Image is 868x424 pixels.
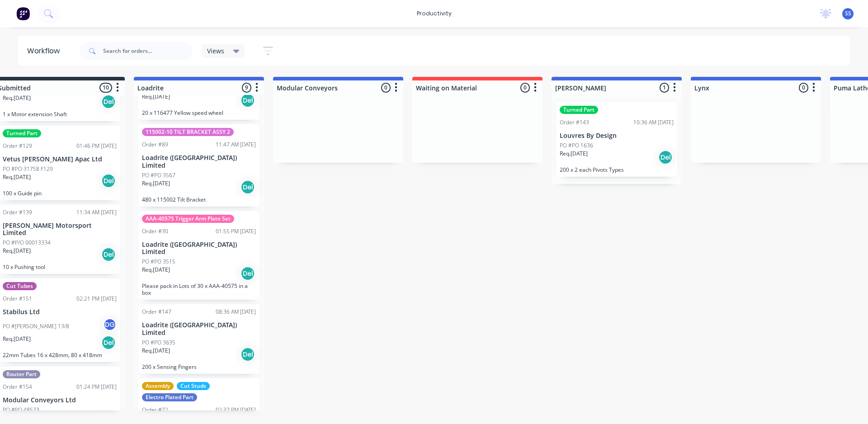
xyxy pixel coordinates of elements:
[3,247,31,255] p: Req. [DATE]
[241,266,255,281] div: Del
[3,94,31,102] p: Req. [DATE]
[76,142,117,150] div: 01:46 PM [DATE]
[3,308,117,316] p: Stabilus Ltd
[241,93,255,108] div: Del
[101,94,116,109] div: Del
[142,382,174,390] div: Assembly
[3,322,69,330] p: PO #[PERSON_NAME] 13/8
[560,106,598,114] div: Turned Part
[3,295,32,303] div: Order #151
[3,406,39,414] p: PO #PO 48573
[142,196,256,203] p: 480 x 115002 Tilt Bracket
[3,165,53,173] p: PO #PO 31758 F129
[3,142,32,150] div: Order #129
[560,166,674,173] p: 200 x 2 each Pivots Types
[142,128,234,136] div: 115002-10 TILT BRACKET ASSY 2
[3,111,117,118] p: 1 x Motor extension Shaft
[101,335,116,350] div: Del
[3,208,32,217] div: Order #139
[560,118,589,127] div: Order #143
[142,321,256,337] p: Loadrite ([GEOGRAPHIC_DATA]) Limited
[3,370,40,378] div: Router Part
[142,339,175,347] p: PO #PO 3635
[142,406,168,414] div: Order #72
[177,382,210,390] div: Cut Studs
[3,239,51,247] p: PO #P/O 00013334
[142,154,256,170] p: Loadrite ([GEOGRAPHIC_DATA]) Limited
[27,46,64,57] div: Workflow
[142,266,170,274] p: Req. [DATE]
[103,42,193,60] input: Search for orders...
[3,173,31,181] p: Req. [DATE]
[3,335,31,343] p: Req. [DATE]
[142,241,256,256] p: Loadrite ([GEOGRAPHIC_DATA]) Limited
[3,282,37,290] div: Cut Tubes
[142,258,175,266] p: PO #PO 3515
[658,150,673,165] div: Del
[76,295,117,303] div: 02:21 PM [DATE]
[412,7,456,20] div: productivity
[142,283,256,296] p: Please pack in Lots of 30 x AAA-40575 in a box
[3,264,117,270] p: 10 x Pushing tool
[3,190,117,197] p: 100 x Guide pin
[101,174,116,188] div: Del
[3,352,117,358] p: 22mm Tubes 16 x 428mm, 80 x 418mm
[216,308,256,316] div: 08:36 AM [DATE]
[633,118,674,127] div: 10:36 AM [DATE]
[3,155,117,163] p: Vetus [PERSON_NAME] Apac Ltd
[241,180,255,194] div: Del
[103,318,117,331] div: DG
[76,383,117,391] div: 01:24 PM [DATE]
[142,93,170,101] p: Req. [DATE]
[560,150,588,158] p: Req. [DATE]
[560,132,674,140] p: Louvres By Design
[16,7,30,20] img: Factory
[3,383,32,391] div: Order #154
[76,208,117,217] div: 11:34 AM [DATE]
[216,406,256,414] div: 02:37 PM [DATE]
[3,222,117,237] p: [PERSON_NAME] Motorsport Limited
[207,46,224,56] span: Views
[138,211,259,300] div: AAA-40575 Trigger Arm Plate SetOrder #3001:55 PM [DATE]Loadrite ([GEOGRAPHIC_DATA]) LimitedPO #PO...
[142,171,175,179] p: PO #PO 3567
[142,347,170,355] p: Req. [DATE]
[556,102,677,177] div: Turned PartOrder #14310:36 AM [DATE]Louvres By DesignPO #PO 1636Req.[DATE]Del200 x 2 each Pivots ...
[142,109,256,116] p: 20 x 116477 Yellow speed wheel
[845,9,851,18] span: SS
[142,363,256,370] p: 200 x Sensing Fingers
[142,179,170,188] p: Req. [DATE]
[142,393,197,401] div: Electro Plated Part
[216,227,256,236] div: 01:55 PM [DATE]
[216,141,256,149] div: 11:47 AM [DATE]
[3,396,117,404] p: Modular Conveyors Ltd
[241,347,255,362] div: Del
[138,304,259,374] div: Order #14708:36 AM [DATE]Loadrite ([GEOGRAPHIC_DATA]) LimitedPO #PO 3635Req.[DATE]Del200 x Sensin...
[142,141,168,149] div: Order #89
[560,141,593,150] p: PO #PO 1636
[142,308,171,316] div: Order #147
[142,227,168,236] div: Order #30
[3,129,41,137] div: Turned Part
[138,124,259,207] div: 115002-10 TILT BRACKET ASSY 2Order #8911:47 AM [DATE]Loadrite ([GEOGRAPHIC_DATA]) LimitedPO #PO 3...
[101,247,116,262] div: Del
[142,215,234,223] div: AAA-40575 Trigger Arm Plate Set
